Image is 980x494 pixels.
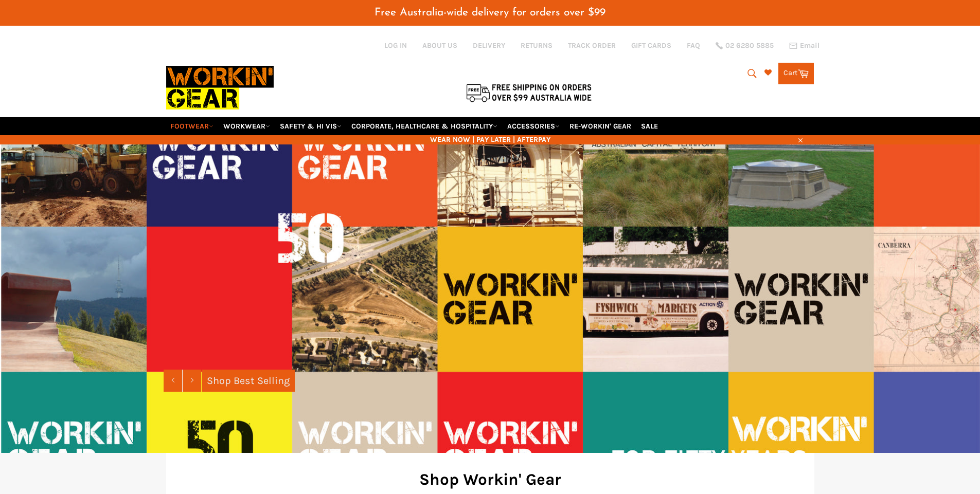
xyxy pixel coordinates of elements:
[789,42,819,50] a: Email
[637,117,662,135] a: SALE
[725,42,774,49] span: 02 6280 5885
[465,82,593,103] img: Flat $9.95 shipping Australia wide
[473,41,505,50] a: DELIVERY
[687,41,700,50] a: FAQ
[521,41,553,50] a: RETURNS
[716,42,774,49] a: 02 6280 5885
[166,117,218,135] a: FOOTWEAR
[375,7,605,18] span: Free Australia-wide delivery for orders over $99
[422,41,457,50] a: ABOUT US
[347,117,502,135] a: CORPORATE, HEALTHCARE & HOSPITALITY
[631,41,671,50] a: GIFT CARDS
[166,59,274,117] img: Workin Gear leaders in Workwear, Safety Boots, PPE, Uniforms. Australia's No.1 in Workwear
[276,117,346,135] a: SAFETY & HI VIS
[503,117,564,135] a: ACCESSORIES
[568,41,616,50] a: TRACK ORDER
[778,63,814,84] a: Cart
[202,370,295,392] a: Shop Best Selling
[219,117,274,135] a: WORKWEAR
[384,41,407,50] a: Log in
[800,42,819,49] span: Email
[182,468,799,490] h2: Shop Workin' Gear
[565,117,635,135] a: RE-WORKIN' GEAR
[166,135,814,144] span: WEAR NOW | PAY LATER | AFTERPAY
